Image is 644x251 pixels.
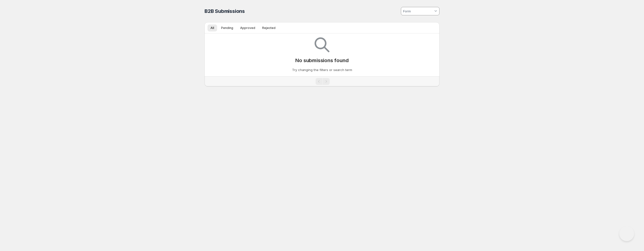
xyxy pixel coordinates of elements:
iframe: Help Scout Beacon - Open [619,226,634,241]
nav: Pagination [205,76,439,86]
span: Rejected [262,26,276,30]
span: All [210,26,214,30]
span: Pending [221,26,233,30]
span: Approved [240,26,255,30]
img: Empty search results [315,37,329,52]
p: Try changing the filters or search term [292,67,352,72]
span: B2B Submissions [205,8,245,14]
input: Form [402,7,433,15]
p: No submissions found [295,57,348,63]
